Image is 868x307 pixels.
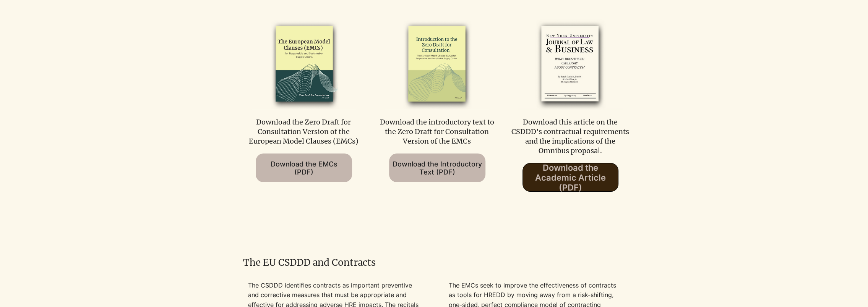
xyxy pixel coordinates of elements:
p: Download the Zero Draft for Consultation Version of the European Model Clauses (EMCs) [243,117,363,146]
a: Download the Introductory Text (PDF) [389,153,485,182]
img: emcs_zero_draft_intro_2024_edited.png [385,19,489,110]
img: RCP Toolkit Cover Mockups 1 (6)_edited.png [518,19,622,110]
img: EMCs-zero-draft-2024_edited.png [251,19,356,110]
span: Download the Introductory Text (PDF) [393,160,482,176]
a: Download the EMCs (PDF) [256,153,352,182]
span: Download the Academic Article (PDF) [523,163,618,192]
h2: The EU CSDDD and Contracts [243,256,625,269]
p: Download this article on the CSDDD's contractual requirements and the implications of the Omnibus... [510,117,630,156]
span: Download the EMCs (PDF) [271,160,337,176]
p: Download the introductory text to the Zero Draft for Consultation Version of the EMCs [377,117,497,146]
a: Download the Academic Article (PDF) [522,163,618,192]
